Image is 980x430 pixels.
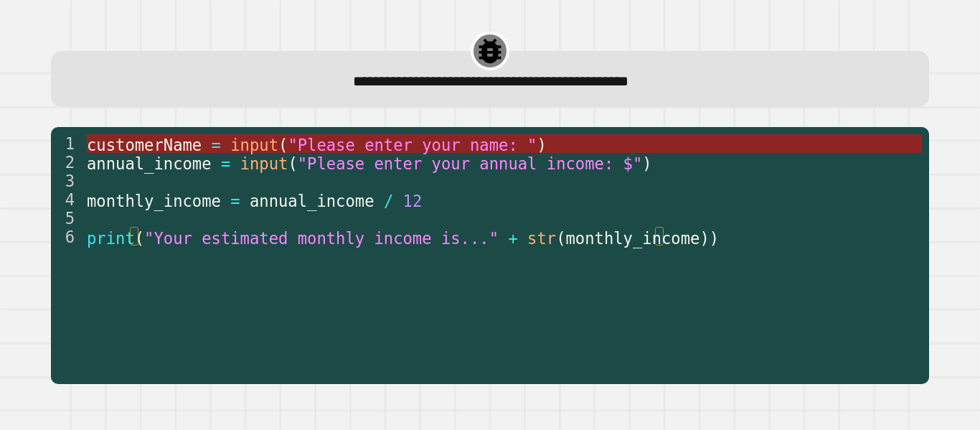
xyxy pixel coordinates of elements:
[87,228,135,247] span: print
[87,191,221,210] span: monthly_income
[135,228,144,247] span: (
[51,190,84,209] div: 4
[144,228,499,247] span: "Your estimated monthly income is..."
[288,154,297,172] span: (
[288,135,537,154] span: "Please enter your name: "
[240,154,288,172] span: input
[298,154,643,172] span: "Please enter your annual income: $"
[384,191,393,210] span: /
[87,154,212,172] span: annual_income
[527,228,556,247] span: str
[51,209,84,228] div: 5
[642,154,651,172] span: )
[87,135,202,154] span: customerName
[230,191,240,210] span: =
[278,135,288,154] span: (
[51,172,84,190] div: 3
[51,228,84,246] div: 6
[51,134,84,153] div: 1
[250,191,374,210] span: annual_income
[508,228,517,247] span: +
[699,228,719,247] span: ))
[537,135,546,154] span: )
[403,191,423,210] span: 12
[212,135,221,154] span: =
[221,154,230,172] span: =
[556,228,565,247] span: (
[565,228,699,247] span: monthly_income
[51,153,84,172] div: 2
[230,135,278,154] span: input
